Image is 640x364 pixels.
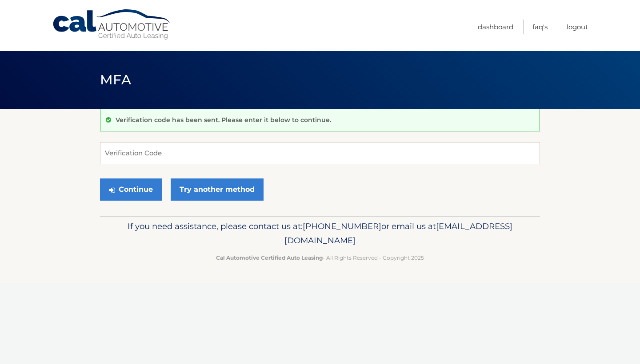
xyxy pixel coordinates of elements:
[100,71,131,88] span: MFA
[567,20,588,34] a: Logout
[116,116,331,124] p: Verification code has been sent. Please enter it below to continue.
[532,20,548,34] a: FAQ's
[478,20,513,34] a: Dashboard
[216,254,323,261] strong: Cal Automotive Certified Auto Leasing
[100,142,540,164] input: Verification Code
[106,219,534,248] p: If you need assistance, please contact us at: or email us at
[171,178,264,201] a: Try another method
[100,178,162,201] button: Continue
[52,9,172,40] a: Cal Automotive
[106,253,534,262] p: - All Rights Reserved - Copyright 2025
[284,221,512,245] span: [EMAIL_ADDRESS][DOMAIN_NAME]
[303,221,381,231] span: [PHONE_NUMBER]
